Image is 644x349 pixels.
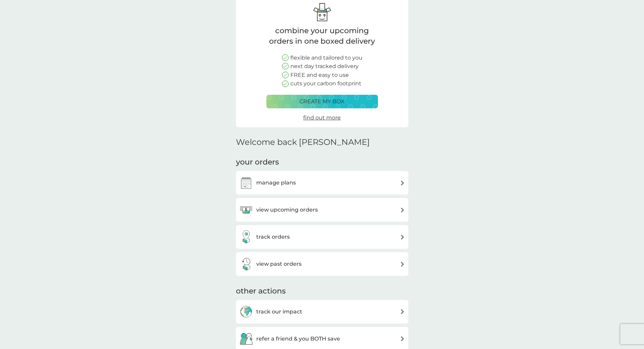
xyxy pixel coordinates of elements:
[266,26,378,47] p: combine your upcoming orders in one boxed delivery
[256,260,302,268] h3: view past orders
[400,180,405,186] img: arrow right
[400,262,405,267] img: arrow right
[256,307,302,316] h3: track our impact
[290,71,349,80] p: FREE and easy to use
[236,137,370,147] h2: Welcome back [PERSON_NAME]
[236,157,279,168] h3: your orders
[400,208,405,213] img: arrow right
[290,79,361,88] p: cuts your carbon footprint
[300,97,344,106] p: create my box
[303,114,341,121] span: find out more
[256,334,340,343] h3: refer a friend & you BOTH save
[303,113,341,122] a: find out more
[266,95,378,108] button: create my box
[256,205,318,214] h3: view upcoming orders
[400,235,405,240] img: arrow right
[290,53,362,62] p: flexible and tailored to you
[256,233,290,241] h3: track orders
[290,62,359,71] p: next day tracked delivery
[256,178,296,187] h3: manage plans
[236,286,286,297] h3: other actions
[400,336,405,341] img: arrow right
[400,309,405,314] img: arrow right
